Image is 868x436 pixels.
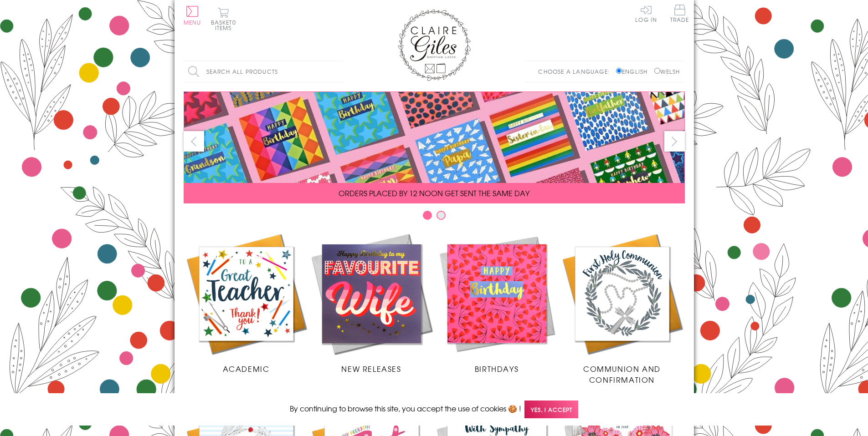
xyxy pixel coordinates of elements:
[223,363,270,374] span: Academic
[664,131,685,152] button: next
[475,363,519,374] span: Birthdays
[635,5,657,22] a: Log In
[583,363,661,385] span: Communion and Confirmation
[654,67,680,76] label: Welsh
[434,231,560,374] a: Birthdays
[524,401,578,418] span: Yes, I accept
[437,211,446,220] button: Carousel Page 2
[538,67,614,76] p: Choose a language:
[341,363,401,374] span: New Releases
[398,9,471,81] img: Claire Giles Greetings Cards
[654,68,660,74] input: Welsh
[339,188,529,198] span: ORDERS PLACED BY 12 NOON GET SENT THE SAME DAY
[616,67,652,76] label: English
[334,61,343,82] input: Search
[215,18,236,32] span: 0 items
[184,131,204,152] button: prev
[616,68,622,74] input: English
[184,18,201,26] span: Menu
[211,7,236,30] button: Basket0 items
[184,61,343,82] input: Search all products
[184,210,685,224] div: Carousel Pagination
[184,6,201,25] button: Menu
[670,5,689,22] span: Trade
[184,231,309,374] a: Academic
[670,5,689,24] a: Trade
[309,231,434,374] a: New Releases
[423,211,432,220] button: Carousel Page 1 (Current Slide)
[560,231,685,385] a: Communion and Confirmation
